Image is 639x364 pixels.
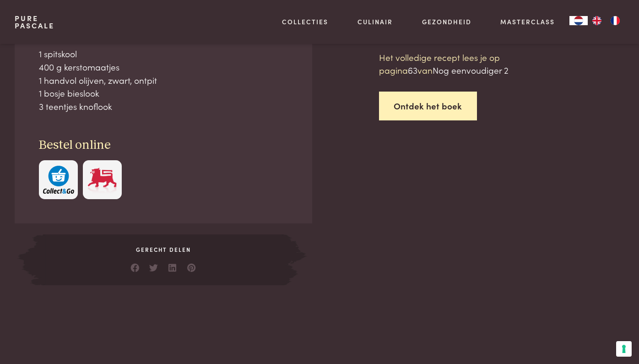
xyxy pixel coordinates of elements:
[15,15,54,29] a: PurePascale
[87,166,118,194] img: Delhaize
[569,16,588,25] a: NL
[616,341,632,357] button: Uw voorkeuren voor toestemming voor trackingtechnologieën
[39,60,288,74] div: 400 g kerstomaatjes
[39,100,288,113] div: 3 teentjes knoflook
[606,16,624,25] a: FR
[43,245,284,254] span: Gerecht delen
[39,87,288,100] div: 1 bosje bieslook
[422,17,471,27] a: Gezondheid
[588,16,606,25] a: EN
[569,16,624,25] aside: Language selected: Nederlands
[500,17,555,27] a: Masterclass
[408,64,417,76] span: 63
[43,166,74,194] img: c308188babc36a3a401bcb5cb7e020f4d5ab42f7cacd8327e500463a43eeb86c.svg
[39,137,288,153] h3: Bestel online
[569,16,588,25] div: Language
[379,51,535,77] p: Het volledige recept lees je op pagina van
[588,16,624,25] ul: Language list
[39,74,288,87] div: 1 handvol olijven, zwart, ontpit
[379,92,477,120] a: Ontdek het boek
[357,17,393,27] a: Culinair
[39,47,288,60] div: 1 spitskool
[433,64,509,76] span: Nog eenvoudiger 2
[282,17,328,27] a: Collecties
